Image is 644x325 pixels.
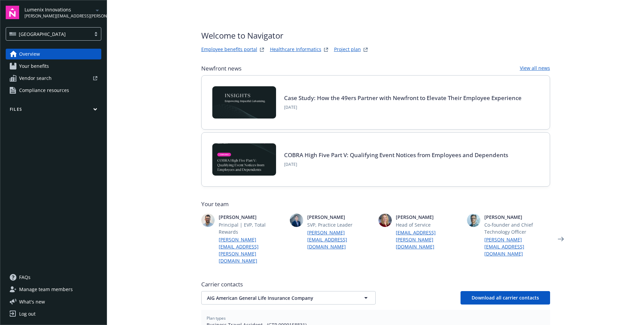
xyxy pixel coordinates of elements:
[6,6,19,19] img: navigator-logo.svg
[19,309,36,319] div: Log out
[307,214,373,221] span: [PERSON_NAME]
[6,85,101,96] a: Compliance resources
[6,272,101,283] a: FAQs
[6,298,56,305] button: What's new
[290,214,303,227] img: photo
[484,221,550,235] span: Co-founder and Chief Technology Officer
[555,234,566,244] a: Next
[396,221,462,228] span: Head of Service
[19,85,69,96] span: Compliance resources
[461,291,550,305] button: Download all carrier contacts
[467,214,480,227] img: photo
[270,46,321,54] a: Healthcare Informatics
[6,73,101,84] a: Vendor search
[93,6,101,14] a: arrowDropDown
[284,151,508,159] a: COBRA High Five Part V: Qualifying Event Notices from Employees and Dependents
[201,291,376,305] button: AIG American General Life Insurance Company
[19,49,40,59] span: Overview
[6,106,101,115] button: Files
[378,214,392,227] img: photo
[396,229,462,250] a: [EMAIL_ADDRESS][PERSON_NAME][DOMAIN_NAME]
[201,64,241,73] span: Newfront news
[207,315,545,321] span: Plan types
[219,221,284,235] span: Principal | EVP, Total Rewards
[24,6,101,19] button: Lumenix Innovations[PERSON_NAME][EMAIL_ADDRESS][PERSON_NAME][DOMAIN_NAME]arrowDropDown
[307,229,373,250] a: [PERSON_NAME][EMAIL_ADDRESS][DOMAIN_NAME]
[207,294,346,301] span: AIG American General Life Insurance Company
[362,46,370,54] a: projectPlanWebsite
[24,6,93,13] span: Lumenix Innovations
[6,61,101,72] a: Your benefits
[201,30,370,42] span: Welcome to Navigator
[322,46,330,54] a: springbukWebsite
[284,104,522,110] span: [DATE]
[19,298,45,305] span: What ' s new
[396,214,462,221] span: [PERSON_NAME]
[484,214,550,221] span: [PERSON_NAME]
[307,221,373,228] span: SVP, Practice Leader
[201,200,550,208] span: Your team
[472,294,539,301] span: Download all carrier contacts
[19,31,66,38] span: [GEOGRAPHIC_DATA]
[19,61,49,72] span: Your benefits
[6,49,101,59] a: Overview
[334,46,361,54] a: Project plan
[6,284,101,295] a: Manage team members
[19,73,52,84] span: Vendor search
[284,161,508,168] span: [DATE]
[9,31,88,38] span: [GEOGRAPHIC_DATA]
[24,13,93,19] span: [PERSON_NAME][EMAIL_ADDRESS][PERSON_NAME][DOMAIN_NAME]
[201,214,215,227] img: photo
[19,272,31,283] span: FAQs
[484,236,550,257] a: [PERSON_NAME][EMAIL_ADDRESS][DOMAIN_NAME]
[19,284,73,295] span: Manage team members
[284,94,522,102] a: Case Study: How the 49ers Partner with Newfront to Elevate Their Employee Experience
[219,214,284,221] span: [PERSON_NAME]
[520,64,550,73] a: View all news
[212,143,276,176] img: BLOG-Card Image - Compliance - COBRA High Five Pt 5 - 09-11-25.jpg
[201,280,550,288] span: Carrier contacts
[258,46,266,54] a: striveWebsite
[219,236,284,264] a: [PERSON_NAME][EMAIL_ADDRESS][PERSON_NAME][DOMAIN_NAME]
[212,86,276,119] img: Card Image - INSIGHTS copy.png
[201,46,257,54] a: Employee benefits portal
